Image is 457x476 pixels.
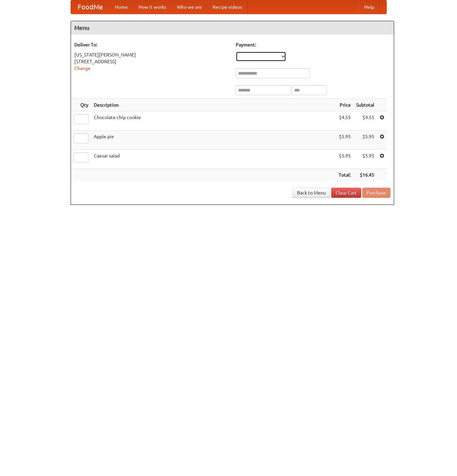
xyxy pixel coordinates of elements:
button: Purchase [362,188,390,198]
td: $4.55 [353,111,377,131]
h5: Deliver To: [74,41,229,48]
a: Recipe videos [207,0,247,14]
td: $5.95 [336,150,353,169]
th: Qty [71,99,91,111]
a: Who we are [172,0,207,14]
td: Caesar salad [91,150,336,169]
a: Home [110,0,133,14]
th: Total: [336,169,353,181]
a: FoodMe [71,0,110,14]
th: Price [336,99,353,111]
h4: Menu [71,21,394,35]
th: $16.45 [353,169,377,181]
a: Back to Menu [293,188,330,198]
td: Chocolate chip cookie [91,111,336,131]
td: $5.95 [336,131,353,150]
a: Help [359,0,380,14]
a: Clear Cart [331,188,361,198]
div: [US_STATE][PERSON_NAME] [74,51,229,58]
th: Description [91,99,336,111]
h5: Payment: [236,41,390,48]
a: How it works [133,0,172,14]
td: $5.95 [353,131,377,150]
td: $4.55 [336,111,353,131]
th: Subtotal [353,99,377,111]
td: Apple pie [91,131,336,150]
div: [STREET_ADDRESS] [74,58,229,65]
a: Change [74,66,90,71]
td: $5.95 [353,150,377,169]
